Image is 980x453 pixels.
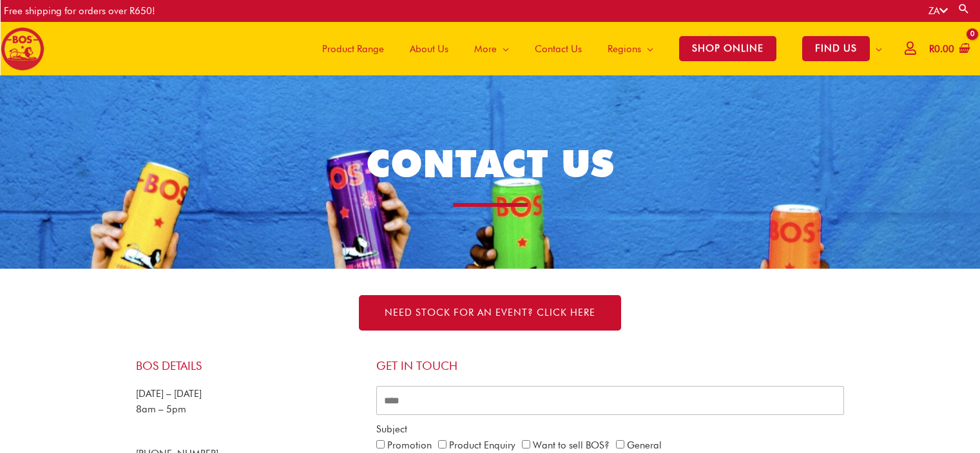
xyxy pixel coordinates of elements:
label: Want to sell BOS? [533,439,610,451]
span: [DATE] – [DATE] [136,388,202,400]
h4: BOS Details [136,359,363,373]
span: Contact Us [535,30,582,68]
a: SHOP ONLINE [666,22,789,75]
nav: Site Navigation [300,22,895,75]
h4: Get in touch [376,359,845,373]
span: More [474,30,497,68]
span: R [929,43,934,55]
span: NEED STOCK FOR AN EVENT? Click here [385,308,595,318]
a: Product Range [309,22,397,75]
label: Product Enquiry [449,439,515,451]
a: Contact Us [522,22,595,75]
img: BOS logo finals-200px [1,27,44,71]
a: About Us [397,22,461,75]
a: ZA [928,5,948,17]
span: Product Range [322,30,384,68]
a: Search button [957,3,970,15]
label: Promotion [387,439,432,451]
a: View Shopping Cart, empty [927,35,970,64]
span: SHOP ONLINE [679,36,776,61]
a: NEED STOCK FOR AN EVENT? Click here [359,295,621,331]
label: Subject [376,421,407,438]
span: 8am – 5pm [136,403,186,415]
span: FIND US [802,36,870,61]
span: About Us [410,30,448,68]
bdi: 0.00 [929,43,954,55]
a: More [461,22,522,75]
span: Regions [608,30,641,68]
label: General [627,439,662,451]
a: Regions [595,22,666,75]
h1: CONTACT US [303,137,677,191]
